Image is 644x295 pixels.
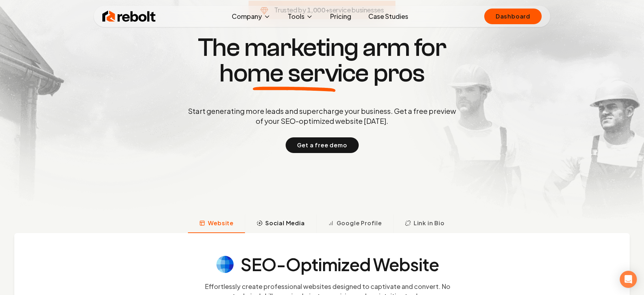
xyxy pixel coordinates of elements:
h4: SEO-Optimized Website [241,256,439,273]
img: Rebolt Logo [102,9,156,23]
button: Tools [282,9,319,23]
span: Website [208,219,234,227]
button: Get a free demo [286,137,359,153]
button: Google Profile [316,215,393,233]
button: Social Media [245,215,316,233]
button: Link in Bio [393,215,456,233]
a: Case Studies [363,9,414,23]
a: Dashboard [484,9,542,24]
p: Start generating more leads and supercharge your business. Get a free preview of your SEO-optimiz... [186,106,458,126]
button: Website [188,215,245,233]
span: Social Media [265,219,305,227]
span: Link in Bio [414,219,445,227]
div: Open Intercom Messenger [620,271,637,288]
button: Company [226,9,276,23]
span: 1,000 [307,5,325,15]
h1: The marketing arm for pros [151,35,493,86]
span: Google Profile [337,219,382,227]
span: home service [219,60,369,86]
a: Pricing [324,9,357,23]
